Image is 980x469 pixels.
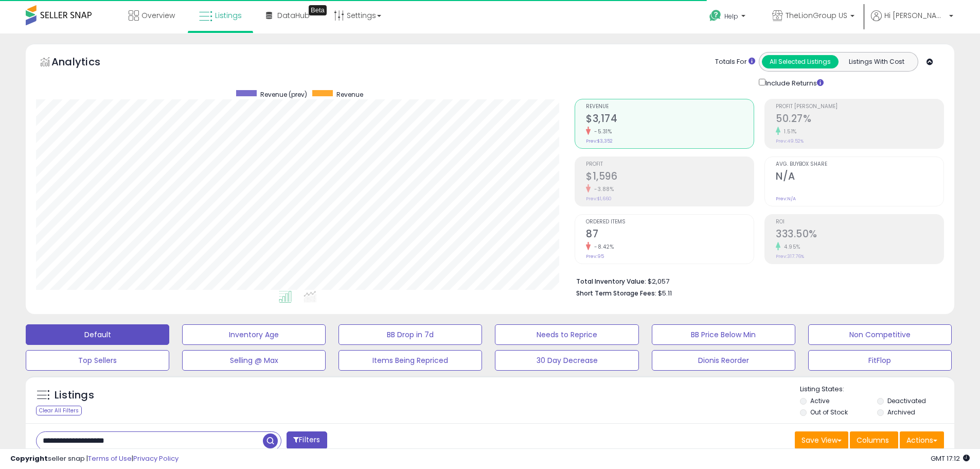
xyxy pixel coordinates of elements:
[338,324,482,345] button: BB Drop in 7d
[336,90,363,99] span: Revenue
[576,274,936,287] li: $2,057
[762,55,839,68] button: All Selected Listings
[931,454,970,463] span: 2025-09-16 17:12 GMT
[182,324,326,345] button: Inventory Age
[141,10,175,21] span: Overview
[586,253,604,259] small: Prev: 95
[715,57,755,67] div: Totals For
[751,77,836,89] div: Include Returns
[776,219,943,225] span: ROI
[724,12,738,21] span: Help
[591,185,614,193] small: -3.88%
[887,408,915,416] label: Archived
[36,406,82,415] div: Clear All Filters
[900,431,944,449] button: Actions
[776,113,943,127] h2: 50.27%
[838,55,915,68] button: Listings With Cost
[776,170,943,184] h2: N/A
[776,228,943,242] h2: 333.50%
[586,104,754,110] span: Revenue
[55,388,94,403] h5: Listings
[586,170,754,184] h2: $1,596
[10,454,48,463] strong: Copyright
[26,350,169,371] button: Top Sellers
[871,10,953,33] a: Hi [PERSON_NAME]
[884,10,946,21] span: Hi [PERSON_NAME]
[133,454,179,463] a: Privacy Policy
[182,350,326,371] button: Selling @ Max
[338,350,482,371] button: Items Being Repriced
[586,113,754,127] h2: $3,174
[887,396,926,405] label: Deactivated
[586,162,754,167] span: Profit
[780,128,797,135] small: 1.51%
[776,104,943,110] span: Profit [PERSON_NAME]
[309,5,327,15] div: Tooltip anchor
[287,431,327,449] button: Filters
[808,350,952,371] button: FitFlop
[586,196,612,202] small: Prev: $1,660
[88,454,132,463] a: Terms of Use
[776,162,943,167] span: Avg. Buybox Share
[260,90,307,99] span: Revenue (prev)
[850,431,898,449] button: Columns
[10,454,179,464] div: seller snap | |
[277,10,310,21] span: DataHub
[780,243,800,251] small: 4.95%
[808,324,952,345] button: Non Competitive
[586,228,754,242] h2: 87
[776,138,804,144] small: Prev: 49.52%
[776,196,796,202] small: Prev: N/A
[586,138,613,144] small: Prev: $3,352
[495,324,638,345] button: Needs to Reprice
[786,10,847,21] span: TheLionGroup US
[591,243,614,251] small: -8.42%
[576,277,646,286] b: Total Inventory Value:
[26,324,169,345] button: Default
[795,431,848,449] button: Save View
[800,385,954,394] p: Listing States:
[658,288,672,298] span: $5.11
[652,350,795,371] button: Dionis Reorder
[810,396,829,405] label: Active
[652,324,795,345] button: BB Price Below Min
[576,289,656,298] b: Short Term Storage Fees:
[495,350,638,371] button: 30 Day Decrease
[591,128,612,135] small: -5.31%
[51,55,120,72] h5: Analytics
[709,9,722,22] i: Get Help
[776,253,804,259] small: Prev: 317.76%
[586,219,754,225] span: Ordered Items
[701,2,756,33] a: Help
[215,10,242,21] span: Listings
[857,435,889,445] span: Columns
[810,408,848,416] label: Out of Stock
